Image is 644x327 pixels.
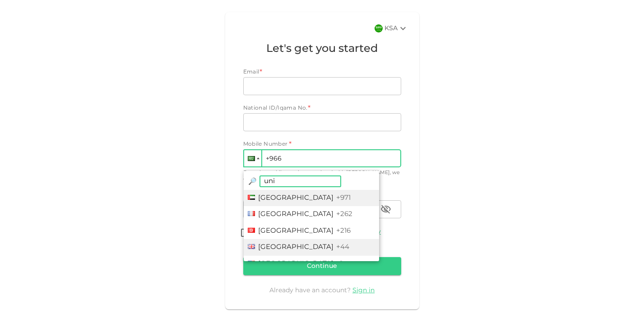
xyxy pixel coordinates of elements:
[243,41,401,57] h1: Let's get you started
[385,23,408,34] div: KSA
[243,193,272,198] span: Password
[258,261,334,267] span: [GEOGRAPHIC_DATA]
[243,200,373,218] input: password
[244,150,261,166] div: Saudi Arabia: + 966
[243,77,391,95] input: email
[243,140,288,149] span: Mobile Number
[238,227,252,239] span: termsConditionsForInvestmentsAccepted
[336,211,352,217] span: +262
[243,69,259,75] span: Email
[258,211,334,217] span: [GEOGRAPHIC_DATA]
[336,261,343,267] span: +1
[258,195,334,201] span: [GEOGRAPHIC_DATA]
[352,287,375,294] a: Sign in
[336,228,351,234] span: +216
[243,149,401,167] input: 1 (702) 123-4567
[336,195,351,201] span: +971
[243,286,401,295] div: Already have an account?
[248,178,257,184] span: Magnifying glass
[259,175,341,187] input: search
[336,244,349,250] span: +44
[243,257,401,275] button: Continue
[258,244,334,250] span: [GEOGRAPHIC_DATA]
[243,113,401,131] input: nationalId
[243,106,308,111] span: National ID/Iqama No.
[258,228,334,234] span: [GEOGRAPHIC_DATA]
[243,169,401,184] div: Enter the mobile number associated with [PERSON_NAME], we will send the verification code via SMS
[375,24,383,32] img: flag-sa.b9a346574cdc8950dd34b50780441f57.svg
